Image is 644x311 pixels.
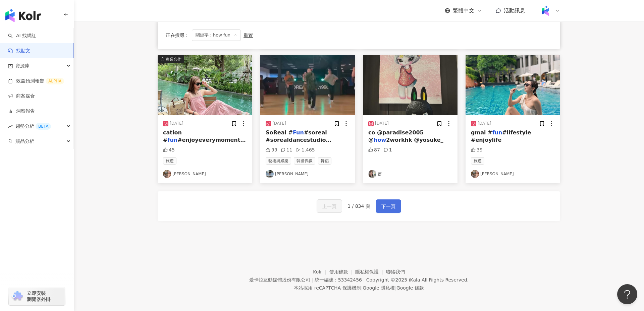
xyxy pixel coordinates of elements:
img: post-image [158,55,252,115]
span: | [312,277,313,283]
mark: fun [167,137,177,143]
span: rise [8,124,13,129]
span: 韓國偶像 [294,157,315,165]
a: 聯絡我們 [386,269,405,274]
span: 正在搜尋 ： [166,33,189,38]
span: 資源庫 [15,58,30,73]
a: 洞察報告 [8,108,35,115]
img: post-image [363,55,458,115]
span: 繁體中文 [453,7,474,14]
a: iKala [409,277,420,283]
span: | [363,277,365,283]
a: KOL Avatar[PERSON_NAME] [266,170,350,178]
span: cation # [163,129,182,143]
mark: how [374,137,386,143]
a: 效益預測報告ALPHA [8,78,64,84]
div: 87 [368,147,380,153]
span: 活動訊息 [504,7,525,14]
span: 關鍵字：how fun [192,29,241,41]
span: 趨勢分析 [15,119,51,134]
span: 藝術與娛樂 [266,157,291,165]
a: Google 隱私權 [363,285,395,291]
span: 2workhk @yosuke_ [386,137,443,143]
iframe: Help Scout Beacon - Open [617,284,637,304]
span: gmai # [471,129,492,136]
div: 統一編號：53342456 [315,277,362,283]
span: 競品分析 [15,134,34,149]
img: post-image [260,55,355,115]
span: 舞蹈 [318,157,331,165]
span: 1 / 834 頁 [347,203,370,209]
span: #enjoyeverymoment❤️ [163,137,246,150]
button: 上一頁 [317,199,342,213]
a: chrome extension立即安裝 瀏覽器外掛 [9,287,65,305]
span: | [395,285,396,291]
span: 本站採用 reCAPTCHA 保護機制 [294,284,424,292]
span: #soreal #sorealdancestudio #dance #houston #跳舞 #街舞 #生活 #好玩 #有趣 # [266,129,348,166]
div: 11 [281,147,292,153]
span: 立即安裝 瀏覽器外掛 [27,290,50,302]
a: searchAI 找網紅 [8,33,36,39]
a: KOL Avatar[PERSON_NAME] [163,170,247,178]
span: | [361,285,363,291]
a: KOL Avatar蓓 [368,170,452,178]
div: BETA [36,123,51,130]
span: 旅遊 [471,157,484,165]
a: Kolr [313,269,329,274]
a: 隱私權保護 [355,269,386,274]
button: 下一頁 [376,199,401,213]
div: 重置 [244,33,253,38]
button: 商業合作 [158,55,252,115]
a: 使用條款 [329,269,356,274]
img: chrome extension [11,291,24,302]
div: 商業合作 [165,56,181,63]
span: 旅遊 [163,157,176,165]
img: KOL Avatar [266,170,274,178]
span: 下一頁 [381,202,395,210]
img: post-image [466,55,560,115]
div: 39 [471,147,483,153]
div: [DATE] [375,121,389,126]
span: co @paradise2005 @ [368,129,424,143]
div: 1,465 [296,147,315,153]
div: [DATE] [478,121,491,126]
span: SoReal # [266,129,293,136]
img: logo [5,9,41,22]
div: 1 [383,147,392,153]
a: 商案媒合 [8,93,35,100]
img: Kolr%20app%20icon%20%281%29.png [539,4,552,17]
img: KOL Avatar [368,170,376,178]
div: [DATE] [170,121,183,126]
a: 找貼文 [8,48,30,54]
mark: fun [492,129,502,136]
div: 愛卡拉互動媒體股份有限公司 [249,277,310,283]
div: 99 [266,147,277,153]
img: KOL Avatar [163,170,171,178]
img: KOL Avatar [471,170,479,178]
div: [DATE] [272,121,286,126]
a: KOL Avatar[PERSON_NAME] [471,170,555,178]
a: Google 條款 [396,285,424,291]
div: 45 [163,147,175,153]
div: Copyright © 2025 All Rights Reserved. [366,277,469,283]
mark: Fun [293,129,304,136]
